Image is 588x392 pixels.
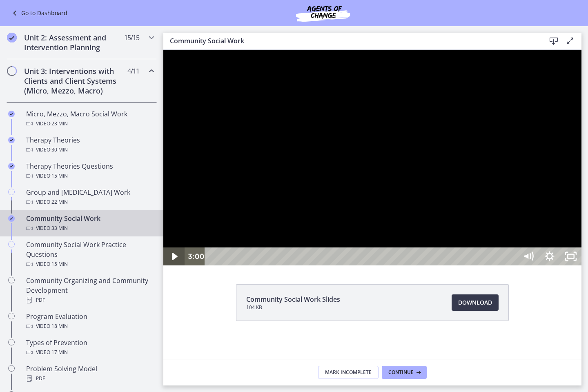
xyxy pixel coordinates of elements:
div: Video [26,145,154,155]
a: Go to Dashboard [10,8,67,18]
h3: Community Social Work [170,36,532,46]
span: · 18 min [50,321,68,331]
iframe: Video Lesson [163,50,581,265]
h2: Unit 3: Interventions with Clients and Client Systems (Micro, Mezzo, Macro) [24,66,124,96]
img: Agents of Change Social Work Test Prep [274,3,372,23]
h2: Unit 2: Assessment and Intervention Planning [24,33,124,52]
span: · 30 min [50,145,68,155]
div: Therapy Theories Questions [26,161,154,181]
span: Mark Incomplete [325,369,372,376]
i: Completed [8,163,15,169]
div: Video [26,347,154,357]
i: Completed [8,137,15,143]
button: Mark Incomplete [318,366,379,379]
div: Video [26,223,154,233]
button: Continue [382,366,427,379]
button: Unfullscreen [397,198,418,216]
button: Show settings menu [376,198,397,216]
div: Micro, Mezzo, Macro Social Work [26,109,154,129]
span: · 22 min [50,197,68,207]
div: Community Social Work Practice Questions [26,240,154,269]
div: Types of Prevention [26,338,154,357]
span: · 17 min [50,347,68,357]
span: · 15 min [50,171,68,181]
div: Problem Solving Model [26,364,154,383]
div: Program Evaluation [26,312,154,331]
span: Continue [388,369,414,376]
a: Download [452,294,499,311]
i: Completed [7,33,17,42]
span: · 23 min [50,119,68,129]
div: Group and [MEDICAL_DATA] Work [26,187,154,207]
div: Therapy Theories [26,135,154,155]
div: Community Organizing and Community Development [26,276,154,305]
span: · 15 min [50,259,68,269]
span: 15 / 15 [124,33,139,42]
div: PDF [26,295,154,305]
div: Video [26,259,154,269]
div: PDF [26,374,154,383]
button: Mute [354,198,376,216]
div: Video [26,119,154,129]
div: Community Social Work [26,214,154,233]
span: · 33 min [50,223,68,233]
div: Video [26,321,154,331]
div: Video [26,171,154,181]
div: Video [26,197,154,207]
span: Community Social Work Slides [246,294,340,304]
i: Completed [8,215,15,222]
i: Completed [8,111,15,117]
span: 4 / 11 [127,66,139,76]
span: Download [458,298,492,307]
span: 104 KB [246,304,340,311]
